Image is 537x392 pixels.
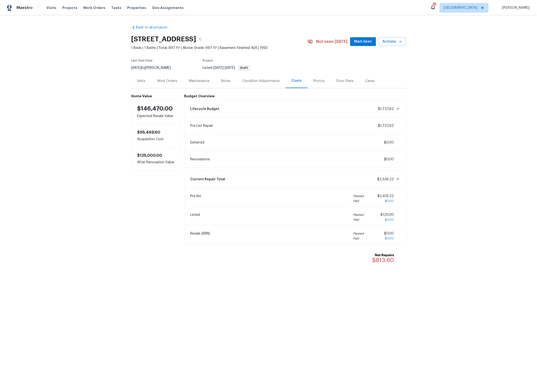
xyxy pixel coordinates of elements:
[213,66,235,70] span: -
[353,231,364,236] i: Planned
[313,79,325,83] div: Photos
[190,107,220,111] span: Lifecycle Budget
[444,5,477,10] span: [GEOGRAPHIC_DATA]
[221,79,231,83] div: Notes
[353,236,364,241] i: Paid
[196,35,205,44] button: Copy Address
[190,140,205,145] span: Deferred
[378,194,394,198] span: $2,416.22
[384,141,394,144] span: $0.00
[353,212,364,217] i: Planned
[203,66,251,70] span: Listed
[242,79,280,83] div: Condition Adjustments
[353,217,364,222] i: Paid
[131,46,307,50] span: 1 Beds | 1 Baths | Total: 697 ft² | Above Grade: 697 ft² | Basement Finished: N/A | 1993
[378,107,394,111] span: $1,722.62
[131,147,181,171] div: After Renovation Value
[137,79,145,83] div: Visits
[131,125,181,147] div: Acquisition Cost
[353,194,364,199] i: Planned
[213,66,224,70] span: [DATE]
[385,218,394,221] span: $0.00
[385,237,394,240] span: $0.00
[381,213,394,217] span: $120.00
[184,94,406,98] h6: Budget Overview
[111,6,121,9] span: Tasks
[372,257,394,263] span: $813.60
[137,154,162,157] span: $125,000.00
[131,25,178,30] a: Back to all projects
[316,39,347,44] span: Not seen [DATE]
[190,123,213,128] span: Pre-List Repair
[372,253,394,258] b: Net Repairs
[131,37,196,42] h2: [STREET_ADDRESS]
[152,5,184,10] span: Geo Assignments
[190,194,201,203] span: Pre-list
[131,100,181,125] div: Expected Resale Value
[189,79,209,83] div: Maintenance
[500,5,530,10] span: [PERSON_NAME]
[354,39,372,45] span: Mark Seen
[350,37,376,46] button: Mark Seen
[385,200,394,202] span: $0.00
[83,5,105,10] span: Work Orders
[383,39,402,45] span: Actions
[225,66,235,70] span: [DATE]
[190,177,225,182] span: Current Repair Total
[190,231,210,241] span: Resale (BRN)
[384,232,394,235] span: $0.00
[131,66,141,70] span: [DATE]
[157,79,177,83] div: Work Orders
[131,59,152,62] span: Last Visit Date
[203,59,213,62] span: Project
[137,106,173,111] span: $146,470.00
[384,158,394,161] span: $0.00
[291,78,302,83] div: Costs
[377,178,394,181] span: $2,536.22
[379,37,406,46] button: Actions
[238,66,250,69] span: Draft
[131,65,177,71] div: by [PERSON_NAME]
[131,94,181,98] h6: Home Value
[46,5,56,10] span: Visits
[17,5,33,10] span: Maestro
[365,79,375,83] div: Cases
[127,5,146,10] span: Properties
[137,130,160,134] span: $95,469.60
[336,79,354,83] div: Floor Plans
[190,212,200,222] span: Listed
[378,124,394,128] span: $1,722.62
[433,3,436,8] div: 96
[190,157,210,162] span: Renovations
[353,199,364,203] i: Paid
[62,5,77,10] span: Projects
